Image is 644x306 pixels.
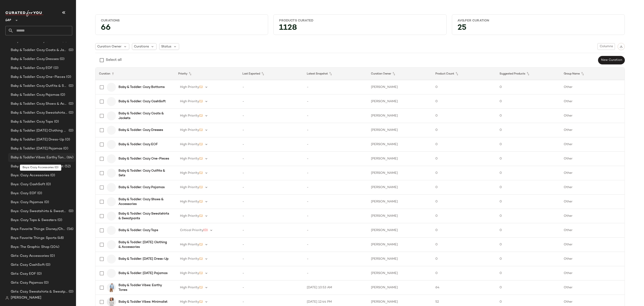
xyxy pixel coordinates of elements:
[68,101,73,106] span: (0)
[11,289,68,294] span: Girls: Cozy Sweatshirts & Sweatpants
[199,272,203,275] span: (1)
[36,191,42,196] span: (0)
[367,280,432,295] td: [PERSON_NAME]
[11,253,49,259] span: Girls: Cozy Accessories
[119,85,165,89] b: Baby & Toddler: Cozy Bottoms
[496,209,560,223] td: 0
[180,100,199,103] span: High Priority
[239,252,303,266] td: -
[239,80,303,94] td: -
[560,166,625,180] td: Other
[180,157,199,160] span: High Priority
[560,152,625,166] td: Other
[454,25,623,33] div: 25
[432,123,496,137] td: 0
[180,171,199,175] span: High Priority
[199,186,203,189] span: (1)
[496,109,560,123] td: 0
[49,173,55,178] span: (0)
[239,280,303,295] td: -
[5,10,43,17] img: cfy_white_logo.C9jOOHJF.svg
[11,200,43,205] span: Boys: Cozy Pajamas
[303,80,367,94] td: -
[45,182,51,187] span: (0)
[199,128,203,132] span: (1)
[64,164,71,169] span: (52)
[180,143,199,146] span: High Priority
[367,252,432,266] td: [PERSON_NAME]
[119,168,169,178] b: Baby & Toddler: Cozy Outfits & Sets
[68,209,73,214] span: (0)
[180,85,199,89] span: High Priority
[432,209,496,223] td: 0
[560,123,625,137] td: Other
[119,142,158,147] b: Baby & Toddler: Cozy EOF
[239,166,303,180] td: -
[11,137,64,142] span: Baby & Toddler: [DATE] Dress-Up
[119,99,166,104] b: Baby & Toddler: Cozy CashSoft
[180,186,199,189] span: High Priority
[119,185,165,190] b: Baby & Toddler: Cozy Pajamas
[432,68,496,80] th: Product Count
[239,195,303,209] td: -
[203,229,208,232] span: (0)
[279,19,441,23] div: Products Curated
[432,152,496,166] td: 0
[68,110,73,115] span: (0)
[119,283,169,292] b: Baby & Toddler Vibes: Earthy Tones
[199,114,203,117] span: (1)
[11,146,62,151] span: Baby & Toddler: [DATE] Pajamas
[66,155,73,160] span: (64)
[53,66,58,71] span: (0)
[11,227,66,232] span: Boys Favorite Things: Disney/Characters
[303,266,367,280] td: -
[11,262,45,268] span: Girls: Cozy CashSoft
[180,128,199,132] span: High Priority
[180,243,199,246] span: High Priority
[57,218,62,223] span: (0)
[180,229,203,232] span: Critical Priority
[496,223,560,238] td: 0
[458,19,619,23] div: Avg.per Curation
[64,137,70,142] span: (0)
[620,45,623,48] img: svg%3e
[11,110,68,115] span: Baby & Toddler: Cozy Sweatshirts & Sweatpants
[560,109,625,123] td: Other
[303,137,367,152] td: -
[239,238,303,252] td: -
[367,209,432,223] td: [PERSON_NAME]
[597,43,615,50] button: Columns
[367,152,432,166] td: [PERSON_NAME]
[560,68,625,80] th: Group Name
[239,68,303,80] th: Last Exported
[432,109,496,123] td: 0
[367,137,432,152] td: [PERSON_NAME]
[303,68,367,80] th: Latest Snapshot
[199,300,203,304] span: (1)
[496,68,560,80] th: Suggested Products
[62,146,68,151] span: (0)
[119,240,169,249] b: Baby & Toddler: [DATE] Clothing & Accessories
[45,262,50,268] span: (0)
[119,228,158,233] b: Baby & Toddler: Cozy Tops
[560,137,625,152] td: Other
[97,25,266,33] div: 66
[11,191,36,196] span: Boys: Cozy EOF
[303,280,367,295] td: [DATE] 10:53 AM
[180,200,199,203] span: High Priority
[11,83,68,89] span: Baby & Toddler: Cozy Outfits & Sets
[560,280,625,295] td: Other
[432,280,496,295] td: 64
[496,280,560,295] td: 0
[367,94,432,109] td: [PERSON_NAME]
[199,257,203,261] span: (1)
[68,83,73,89] span: (0)
[432,94,496,109] td: 0
[119,197,169,206] b: Baby & Toddler: Cozy Shoes & Accessories
[560,80,625,94] td: Other
[303,223,367,238] td: -
[11,164,64,169] span: Baby & Toddler Vibes: Minimalist
[239,137,303,152] td: -
[303,195,367,209] td: -
[560,94,625,109] td: Other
